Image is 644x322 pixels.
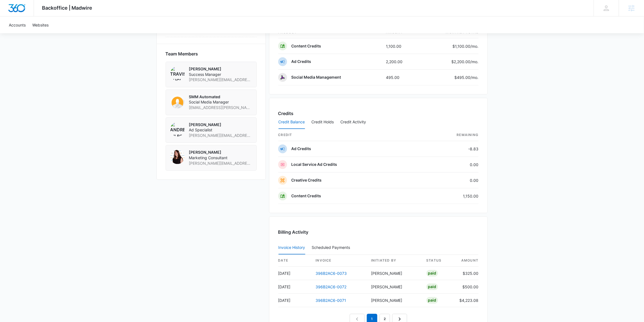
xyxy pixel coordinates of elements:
div: Scheduled Payments [312,246,353,250]
span: /mo. [471,75,479,80]
div: Paid [426,284,438,290]
button: Credit Balance [279,116,305,129]
td: 1,100.00 [381,38,422,54]
a: 396B2AC6-0073 [316,271,347,276]
p: Ad Credits [291,146,311,152]
td: [PERSON_NAME] [367,267,422,280]
a: Websites [29,17,52,33]
td: $325.00 [455,267,479,280]
span: Backoffice | Madwire [42,5,92,11]
td: 0.00 [420,173,479,188]
img: Andrew Gilbert [170,122,185,137]
td: $500.00 [455,280,479,294]
p: Social Media Management [291,75,341,80]
p: [PERSON_NAME] [189,150,252,155]
td: 2,200.00 [381,54,422,70]
span: [PERSON_NAME][EMAIL_ADDRESS][PERSON_NAME][DOMAIN_NAME] [189,77,252,83]
th: amount [455,255,479,267]
td: [DATE] [278,267,311,280]
td: 495.00 [381,70,422,86]
th: status [422,255,455,267]
p: $2,200.00 [452,59,479,65]
td: [DATE] [278,280,311,294]
td: [PERSON_NAME] [367,294,422,307]
p: Content Credits [291,193,321,199]
span: Success Manager [189,72,252,78]
td: 0.00 [420,157,479,173]
th: date [278,255,311,267]
a: 396B2AC6-0072 [316,285,347,289]
span: /mo. [471,60,479,64]
p: [PERSON_NAME] [189,66,252,72]
div: Paid [426,270,438,277]
button: Credit Holds [312,116,334,129]
span: Marketing Consultant [189,155,252,161]
img: Travis Buchanan [170,66,185,81]
img: Elizabeth Berndt [170,150,185,164]
th: Initiated By [367,255,422,267]
button: Credit Activity [341,116,366,129]
button: Invoice History [279,241,305,255]
a: 396B2AC6-0071 [316,298,346,303]
th: invoice [311,255,367,267]
p: Content Credits [291,43,321,49]
th: credit [278,129,420,141]
p: SMM Automated [189,94,252,100]
th: Remaining [420,129,479,141]
img: SMM Automated [170,94,185,109]
td: [DATE] [278,294,311,307]
p: $495.00 [453,75,479,81]
td: -8.83 [420,141,479,157]
td: $4,223.08 [455,294,479,307]
td: [PERSON_NAME] [367,280,422,294]
p: Ad Credits [291,59,311,65]
span: [PERSON_NAME][EMAIL_ADDRESS][PERSON_NAME][DOMAIN_NAME] [189,161,252,166]
span: Ad Specialist [189,127,252,133]
a: Accounts [6,17,29,33]
div: Paid [426,297,438,304]
p: [PERSON_NAME] [189,122,252,128]
span: [EMAIL_ADDRESS][PERSON_NAME][DOMAIN_NAME] [189,105,252,111]
span: [PERSON_NAME][EMAIL_ADDRESS][PERSON_NAME][DOMAIN_NAME] [189,133,252,139]
h3: Credits [278,110,294,117]
p: Local Service Ad Credits [291,162,337,167]
span: Team Members [166,51,198,57]
p: Creative Credits [291,178,322,183]
span: Social Media Manager [189,100,252,105]
h3: Billing Activity [278,229,479,236]
p: $1,100.00 [453,43,479,49]
span: /mo. [471,44,479,49]
td: 1,150.00 [420,188,479,204]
